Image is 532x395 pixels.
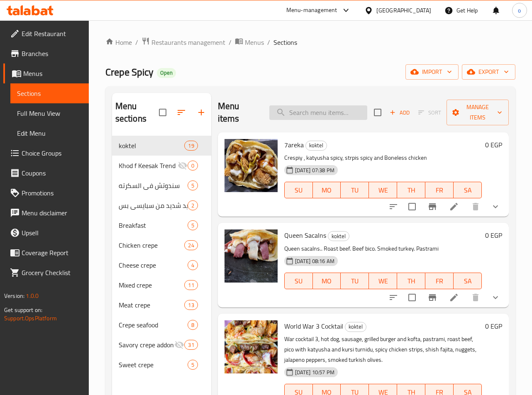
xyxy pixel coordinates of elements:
[369,104,386,121] span: Select section
[142,37,225,48] a: Restaurants management
[188,180,198,190] div: items
[112,176,211,195] div: سندوتش في السكرته5
[454,273,482,289] button: SA
[22,168,82,178] span: Coupons
[184,280,198,290] div: items
[112,355,211,375] div: Sweet crepe5
[112,132,211,378] nav: Menu sections
[3,203,89,223] a: Menu disclaimer
[485,320,502,332] h6: 0 EGP
[466,197,486,217] button: delete
[119,280,185,290] div: Mixed crepe
[284,139,304,151] span: 7areka
[184,240,198,250] div: items
[119,141,185,151] div: koktel
[457,184,478,196] span: SA
[344,275,366,287] span: TU
[119,300,185,310] span: Meat crepe
[23,68,82,78] span: Menus
[288,275,310,287] span: SU
[341,273,369,289] button: TU
[284,244,482,254] p: Queen sacalns.. Roast beef. Beef bico. Smoked turkey. Pastrami
[188,182,198,190] span: 5
[457,275,478,287] span: SA
[119,220,188,230] span: Breakfast
[284,273,313,289] button: SU
[245,37,264,47] span: Menus
[188,200,198,210] div: items
[328,232,349,241] span: koktel
[486,197,505,217] button: show more
[316,184,338,196] span: MO
[273,37,297,47] span: Sections
[405,64,459,80] button: import
[225,320,278,373] img: World War 3 Cocktail
[400,275,422,287] span: TH
[188,360,198,370] div: items
[157,69,176,76] span: Open
[154,104,171,121] span: Select all sections
[188,321,198,329] span: 8
[454,182,482,198] button: SA
[112,215,211,235] div: Breakfast5
[225,139,278,192] img: 7areka
[191,102,211,122] button: Add section
[119,360,188,370] span: Sweet crepe
[3,143,89,163] a: Choice Groups
[188,260,198,270] div: items
[491,293,500,302] svg: Show Choices
[17,108,82,118] span: Full Menu View
[3,24,89,44] a: Edit Restaurant
[22,29,82,39] span: Edit Restaurant
[403,289,421,306] span: Select to update
[218,100,260,125] h2: Menu items
[462,64,515,80] button: export
[188,261,198,269] span: 4
[229,37,232,47] li: /
[4,290,24,301] span: Version:
[376,6,431,15] div: [GEOGRAPHIC_DATA]
[171,102,191,122] span: Sort sections
[469,67,509,77] span: export
[3,44,89,63] a: Branches
[178,161,188,171] svg: Inactive section
[292,257,338,265] span: [DATE] 08:16 AM
[105,37,515,48] nav: breadcrumb
[112,315,211,335] div: Crepe seafood8
[119,320,188,330] span: Crepe seafood
[429,184,450,196] span: FR
[4,305,42,315] span: Get support on:
[22,208,82,218] span: Menu disclaimer
[112,275,211,295] div: Mixed crepe11
[10,83,89,103] a: Sections
[112,335,211,355] div: Savory crepe addons31
[284,334,482,365] p: War cocktail 3, hot dog, sausage, grilled burger and kofta, pastrami, roast beef, pico with katyu...
[119,200,188,210] div: الجديد شديد من سبايسي بس
[119,260,188,270] span: Cheese crepe
[10,103,89,123] a: Full Menu View
[188,161,198,171] div: items
[10,123,89,143] a: Edit Menu
[453,102,502,123] span: Manage items
[383,197,403,217] button: sort-choices
[449,293,459,302] a: Edit menu item
[313,273,341,289] button: MO
[328,231,349,241] div: koktel
[105,37,132,47] a: Home
[119,161,178,171] div: Khod f Keesak Trend
[112,156,211,176] div: Khod f Keesak Trend0
[372,184,394,196] span: WE
[112,295,211,315] div: Meat crepe13
[345,322,366,332] span: koktel
[22,188,82,198] span: Promotions
[185,241,197,249] span: 24
[288,184,310,196] span: SU
[284,229,326,241] span: Queen Sacalns
[267,37,270,47] li: /
[4,313,57,324] a: Support.OpsPlatform
[112,255,211,275] div: Cheese crepe4
[235,37,264,48] a: Menus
